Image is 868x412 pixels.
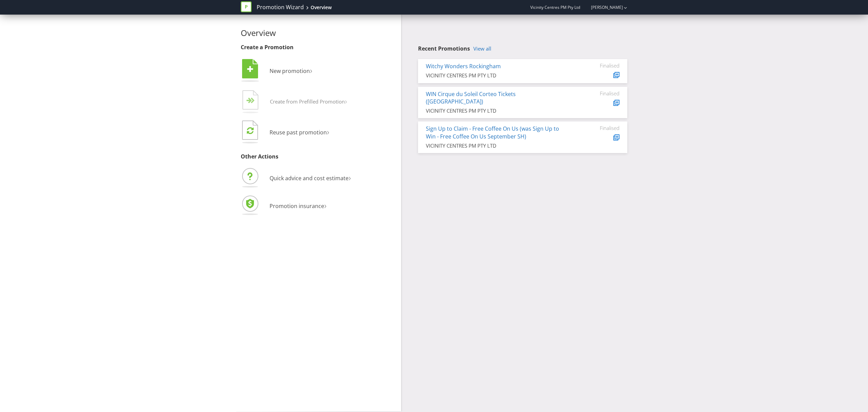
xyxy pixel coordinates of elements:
[579,90,619,96] div: Finalised
[418,45,470,52] span: Recent Promotions
[473,46,491,52] a: View all
[426,72,569,79] div: VICINITY CENTRES PM PTY LTD
[311,4,332,11] div: Overview
[257,3,304,11] a: Promotion Wizard
[241,202,327,210] a: Promotion insurance›
[241,89,348,116] button: Create from Prefilled Promotion›
[324,200,327,211] span: ›
[327,126,329,137] span: ›
[426,107,569,114] div: VICINITY CENTRES PM PTY LTD
[426,142,569,149] div: VICINITY CENTRES PM PTY LTD
[584,4,623,10] a: [PERSON_NAME]
[270,129,327,136] span: Reuse past promotion
[270,174,349,182] span: Quick advice and cost estimate
[247,127,254,134] tspan: 
[241,44,396,51] h3: Create a Promotion
[579,62,619,69] div: Finalised
[426,62,501,70] a: Witchy Wonders Rockingham
[349,172,351,183] span: ›
[251,97,255,104] tspan: 
[310,64,312,76] span: ›
[241,29,396,37] h2: Overview
[241,174,351,182] a: Quick advice and cost estimate›
[270,67,310,75] span: New promotion
[270,202,324,210] span: Promotion insurance
[241,154,396,160] h3: Other Actions
[270,98,345,105] span: Create from Prefilled Promotion
[426,125,559,140] a: Sign Up to Claim - Free Coffee On Us (was Sign Up to Win - Free Coffee On Us September SH)
[530,4,580,10] span: Vicinity Centres PM Pty Ltd
[426,90,516,106] a: WIN Cirque du Soleil Corteo Tickets ([GEOGRAPHIC_DATA])
[579,125,619,131] div: Finalised
[247,65,253,73] tspan: 
[345,96,347,106] span: ›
